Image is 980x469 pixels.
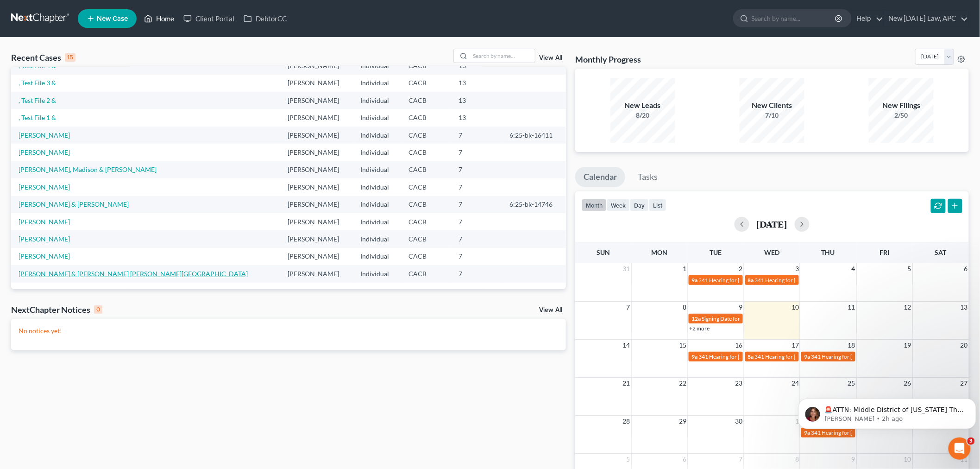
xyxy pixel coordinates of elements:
td: 7 [451,127,502,144]
span: 1 [682,263,687,274]
span: 341 Hearing for [PERSON_NAME] [698,277,781,284]
span: Signing Date for [PERSON_NAME] [702,315,785,322]
span: 9a [691,353,697,360]
span: Sun [597,248,610,256]
input: Search by name... [470,49,535,63]
a: , Test File 1 & [19,114,56,121]
td: [PERSON_NAME] [280,127,353,144]
span: 20 [960,340,969,351]
span: 3 [967,437,975,445]
td: 7 [451,178,502,196]
td: 7 [451,248,502,265]
a: , Test File 2 & [19,96,56,104]
td: 7 [451,213,502,230]
div: 15 [65,53,75,62]
td: 13 [451,75,502,92]
span: 18 [847,340,856,351]
span: 12 [903,302,912,313]
span: 7 [626,302,631,313]
span: 8 [794,454,800,465]
span: 8 [682,302,687,313]
a: Help [852,10,883,27]
span: New Case [97,15,128,22]
p: No notices yet! [19,326,559,336]
span: 16 [735,340,744,351]
span: 10 [903,454,912,465]
span: 24 [791,378,800,389]
td: 6:25-bk-14746 [502,196,566,213]
span: 5 [907,263,912,274]
span: 29 [678,416,687,427]
span: 9a [804,353,810,360]
a: View All [539,307,562,313]
span: 22 [678,378,687,389]
td: 7 [451,144,502,161]
span: 5 [626,454,631,465]
span: 21 [622,378,631,389]
span: 6 [682,454,687,465]
div: 2/50 [869,111,934,120]
td: [PERSON_NAME] [280,144,353,161]
a: , Test File 4 & [19,62,56,70]
button: day [630,199,649,211]
a: Home [139,10,179,27]
span: 15 [678,340,687,351]
span: 14 [622,340,631,351]
td: Individual [353,248,401,265]
td: CACB [401,213,451,230]
span: 8a [748,353,754,360]
a: [PERSON_NAME] [19,148,70,156]
a: Client Portal [179,10,239,27]
td: [PERSON_NAME] [280,161,353,178]
span: 4 [851,263,856,274]
a: Tasks [629,167,666,187]
a: [PERSON_NAME] [19,183,70,191]
button: list [649,199,666,211]
td: CACB [401,161,451,178]
td: CACB [401,196,451,213]
span: 28 [622,416,631,427]
td: Individual [353,213,401,230]
input: Search by name... [752,10,836,27]
a: New [DATE] Law, APC [884,10,968,27]
td: 6:25-bk-16411 [502,127,566,144]
div: New Leads [610,100,675,111]
span: 13 [960,302,969,313]
span: Mon [652,248,668,256]
span: 17 [791,340,800,351]
span: 30 [735,416,744,427]
a: [PERSON_NAME] [19,131,70,139]
a: View All [539,55,562,61]
span: 2 [738,263,744,274]
div: 7/10 [740,111,804,120]
td: CACB [401,109,451,126]
td: [PERSON_NAME] [280,109,353,126]
span: 341 Hearing for [PERSON_NAME] [755,277,838,284]
td: Individual [353,178,401,196]
a: [PERSON_NAME] [19,235,70,243]
button: week [607,199,630,211]
a: [PERSON_NAME], Madison & [PERSON_NAME] [19,165,157,173]
div: 8/20 [610,111,675,120]
a: [PERSON_NAME] [19,218,70,226]
a: [PERSON_NAME] & [PERSON_NAME] [PERSON_NAME][GEOGRAPHIC_DATA] [19,270,248,278]
span: 31 [622,263,631,274]
td: CACB [401,92,451,109]
button: month [582,199,607,211]
td: Individual [353,144,401,161]
td: CACB [401,127,451,144]
td: [PERSON_NAME] [280,248,353,265]
span: 6 [963,263,969,274]
iframe: Intercom live chat [949,437,971,460]
iframe: Intercom notifications message [795,379,980,444]
td: [PERSON_NAME] [280,178,353,196]
td: 7 [451,196,502,213]
div: NextChapter Notices [11,304,102,315]
h3: Monthly Progress [575,54,641,65]
td: CACB [401,144,451,161]
td: CACB [401,265,451,282]
span: 25 [847,378,856,389]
